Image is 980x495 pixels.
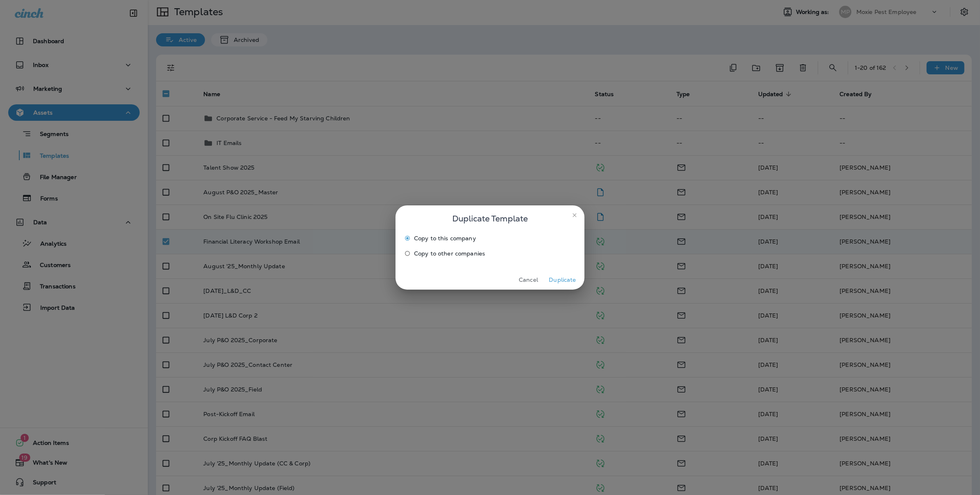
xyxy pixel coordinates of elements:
span: Copy to other companies [414,250,485,257]
button: Cancel [513,274,544,286]
button: Duplicate [547,274,578,286]
span: Duplicate Template [452,212,528,225]
button: close [568,209,581,222]
span: Copy to this company [414,235,476,242]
